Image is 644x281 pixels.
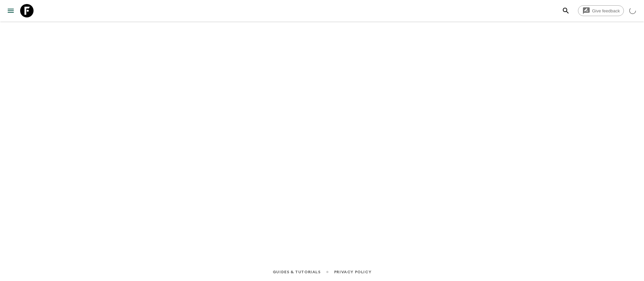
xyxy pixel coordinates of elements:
a: Guides & Tutorials [273,268,321,276]
button: menu [4,4,17,17]
a: Privacy Policy [334,268,371,276]
a: Give feedback [578,5,624,16]
button: search adventures [559,4,573,17]
span: Give feedback [588,8,624,13]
